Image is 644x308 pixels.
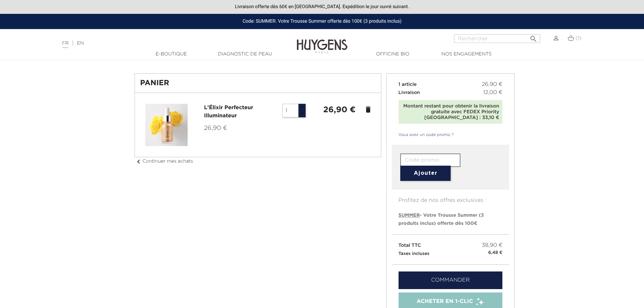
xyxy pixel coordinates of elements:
[399,271,503,289] a: Commander
[575,36,581,41] span: (1)
[399,213,420,218] span: SUMMER
[135,159,193,164] a: chevron_leftContinuer mes achats
[204,105,253,119] a: L'Élixir Perfecteur Illuminateur
[392,190,509,205] p: Profitez de nos offres exclusives :
[488,250,502,256] small: 6,48 €
[433,51,500,58] a: Nos engagements
[297,28,348,54] img: Huygens
[392,132,454,138] a: Vous avez un code promo ?
[482,80,502,89] span: 26,90 €
[400,153,460,167] input: Code promo
[138,51,205,58] a: E-Boutique
[140,79,376,87] h1: Panier
[399,90,420,95] span: Livraison
[399,252,430,256] small: Taxes incluses
[483,89,502,97] span: 12,00 €
[359,51,427,58] a: Officine Bio
[135,158,143,166] i: chevron_left
[399,213,484,226] span: - Votre Trousse Summer (3 produits inclus) offerte dès 100€
[364,105,372,114] a: delete
[399,82,417,87] span: 1 article
[204,125,228,131] span: 26,90 €
[62,41,69,48] a: FR
[402,103,499,120] div: Montant restant pour obtenir la livraison gratuite avec FEDEX Priority [GEOGRAPHIC_DATA] : 33,10 €
[482,241,502,250] span: 38,90 €
[77,41,84,46] a: EN
[323,106,356,114] strong: 26,90 €
[527,32,540,41] button: 
[211,51,279,58] a: Diagnostic de peau
[59,39,263,47] div: |
[400,166,451,181] button: Ajouter
[399,243,421,248] span: Total TTC
[529,33,538,41] i: 
[145,104,188,146] img: L\'Élixir Perfecteur Illuminateur
[568,35,581,41] a: (1)
[454,34,540,43] input: Rechercher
